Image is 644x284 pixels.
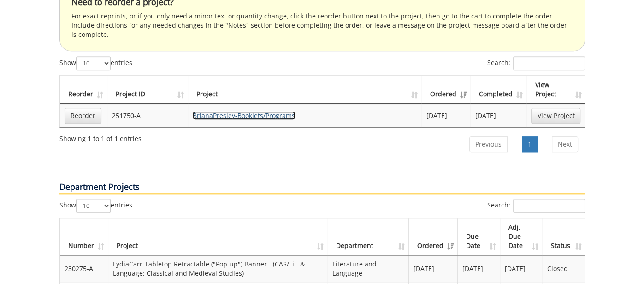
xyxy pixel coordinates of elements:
td: [DATE] [470,104,526,127]
th: Status: activate to sort column ascending [542,218,585,255]
a: View Project [531,108,580,124]
label: Search: [487,56,585,70]
select: Showentries [76,199,111,213]
input: Search: [513,199,585,213]
label: Show entries [59,56,132,70]
th: View Project: activate to sort column ascending [526,76,585,104]
input: Search: [513,56,585,70]
label: Search: [487,199,585,213]
th: Project ID: activate to sort column ascending [107,76,189,104]
td: [DATE] [458,255,500,282]
th: Ordered: activate to sort column ascending [409,218,458,255]
th: Number: activate to sort column ascending [60,218,108,255]
th: Project: activate to sort column ascending [108,218,328,255]
td: 251750-A [107,104,189,127]
a: 1 [522,136,538,152]
a: Next [552,136,578,152]
th: Reorder: activate to sort column ascending [60,76,107,104]
td: 230275-A [60,255,108,282]
a: Reorder [65,108,101,124]
td: Closed [542,255,585,282]
div: Showing 1 to 1 of 1 entries [59,130,142,143]
th: Project: activate to sort column ascending [188,76,421,104]
td: Literature and Language [327,255,409,282]
th: Adj. Due Date: activate to sort column ascending [500,218,543,255]
th: Due Date: activate to sort column ascending [458,218,500,255]
a: Previous [469,136,508,152]
th: Ordered: activate to sort column ascending [421,76,470,104]
td: [DATE] [409,255,458,282]
th: Department: activate to sort column ascending [327,218,409,255]
p: For exact reprints, or if you only need a minor text or quantity change, click the reorder button... [71,12,573,39]
a: BrianaPresley-Booklets/Programs [193,111,295,120]
th: Completed: activate to sort column ascending [470,76,526,104]
td: [DATE] [500,255,543,282]
select: Showentries [76,56,111,70]
label: Show entries [59,199,132,213]
td: [DATE] [421,104,470,127]
p: Department Projects [59,181,585,194]
td: LydiaCarr-Tabletop Retractable ("Pop-up") Banner - (CAS/Lit. & Language: Classical and Medieval S... [108,255,328,282]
